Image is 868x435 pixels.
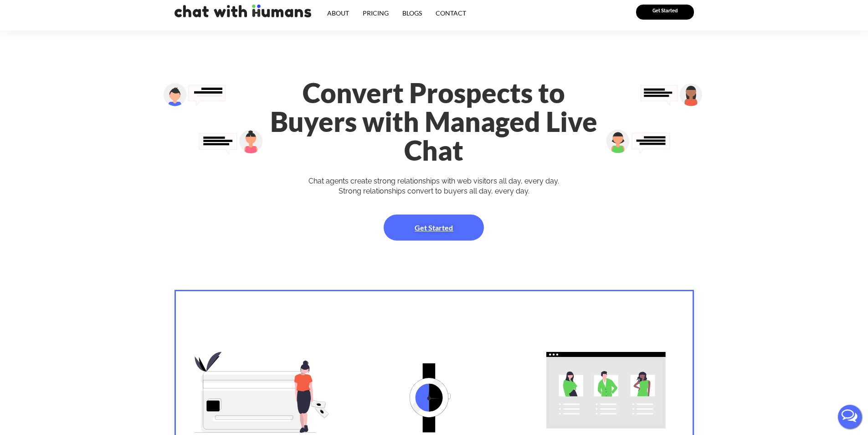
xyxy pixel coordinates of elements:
[257,186,611,196] div: Strong relationships convert to buyers all day, every day.
[429,5,473,21] a: Contact
[606,129,671,155] img: Group 27
[356,5,395,21] a: Pricing
[163,83,226,106] img: Group 28
[320,5,356,21] a: About
[636,5,694,20] a: Get Started
[175,5,311,17] img: chat with humans
[415,222,453,233] span: Get Started
[395,5,429,21] a: Blogs
[257,79,611,165] h1: Convert Prospects to Buyers with Managed Live Chat
[257,176,611,186] div: Chat agents create strong relationships with web visitors all day, every day.
[384,215,484,241] a: Get Started
[640,83,703,106] img: Group 26
[546,352,666,429] img: If there’s anything worse than hold music, it’s waiting for a chat agent’s response. Our agents a...
[832,398,868,435] button: Live Chat
[198,129,263,155] img: Group 29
